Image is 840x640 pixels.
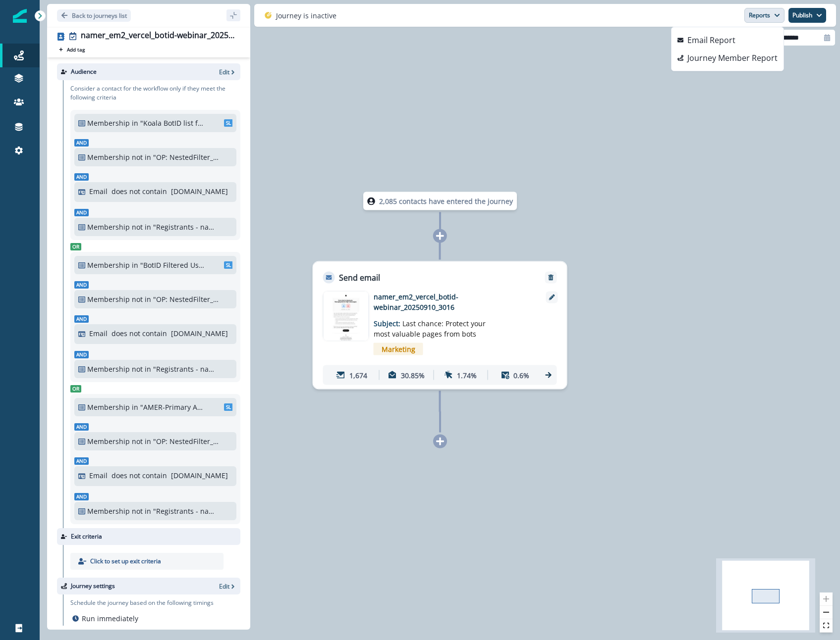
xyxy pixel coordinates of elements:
img: email asset unavailable [324,292,368,341]
p: "OP: NestedFilter_MasterEmailSuppression+3daygov" [153,152,220,162]
p: [DOMAIN_NAME] [171,328,228,339]
p: Consider a contact for the workflow only if they meet the following criteria [70,84,240,102]
p: "Registrants - namer_wbn_vercel_botid-managing-bots_20250910" [153,364,220,374]
span: And [74,173,89,181]
p: in [132,260,138,270]
p: Edit [219,68,229,76]
p: Schedule the journey based on the following timings [70,598,214,607]
p: "AMER-Primary Audience-BotID Webinar" [140,402,207,412]
p: Email [89,328,108,339]
p: 0.6% [513,370,529,380]
p: 1,674 [349,370,367,380]
p: not in [132,364,151,374]
p: 30.85% [401,370,425,380]
span: And [74,423,89,431]
p: does not contain [112,470,167,481]
p: "OP: NestedFilter_MasterEmailSuppression+3daygov" [153,294,220,304]
p: Email Report [687,34,735,46]
p: "BotID Filtered Users for namer_em_vercel_botid-webinar_20250910_3013" [140,260,207,270]
button: sidebar collapse toggle [226,9,240,21]
span: Marketing [374,343,423,355]
p: Back to journeys list [72,11,127,20]
p: in [132,402,138,412]
span: And [74,493,89,500]
button: fit view [820,619,833,633]
p: Exit criteria [71,532,102,541]
p: Membership [87,118,130,128]
g: Edge from 05a3fc7a-8e44-421a-b90f-84143e817f76 to node-add-under-ab9626c2-9d57-482d-9e86-2c9f846d... [440,391,441,433]
p: namer_em2_vercel_botid-webinar_20250910_3016 [374,292,532,312]
span: And [74,457,89,465]
button: Edit [219,68,236,76]
button: Go back [57,9,131,22]
p: not in [132,222,151,232]
span: And [74,209,89,216]
p: [DOMAIN_NAME] [171,186,228,197]
span: SL [224,261,233,269]
g: Edge from node-dl-count to 05a3fc7a-8e44-421a-b90f-84143e817f76 [440,212,441,260]
p: not in [132,436,151,446]
p: "Registrants - namer_wbn_vercel_botid-managing-bots_20250910" [153,506,220,516]
span: SL [224,119,233,127]
button: Remove [543,274,559,281]
p: Email [89,470,108,481]
p: Membership [87,152,130,162]
span: And [74,315,89,323]
p: Journey settings [71,582,115,591]
p: not in [132,506,151,516]
p: Membership [87,436,130,446]
button: Reports [744,8,784,23]
div: Send emailRemoveemail asset unavailablenamer_em2_vercel_botid-webinar_20250910_3016Subject: Last ... [313,261,567,390]
div: namer_em2_vercel_botid-webinar_20250910_3016 [81,31,236,42]
p: Edit [219,582,229,591]
p: Add tag [67,47,85,52]
p: "Koala BotID list for namer_em_vercel_botid-webinar_20250910_3013" [140,118,207,128]
p: 2,085 contacts have entered the journey [379,196,513,206]
button: zoom out [820,606,833,619]
span: Or [70,385,81,393]
p: "Registrants - namer_wbn_vercel_botid-managing-bots_20250910" [153,222,220,232]
button: Edit [219,582,236,591]
span: SL [224,403,233,411]
p: Send email [339,272,380,284]
p: Membership [87,402,130,412]
p: does not contain [112,328,167,339]
p: Membership [87,294,130,304]
p: Journey Member Report [687,52,778,64]
p: Membership [87,260,130,270]
p: in [132,118,138,128]
div: 2,085 contacts have entered the journey [345,192,535,210]
p: Click to set up exit criteria [90,557,161,566]
p: Subject: [374,312,498,339]
p: not in [132,294,151,304]
img: Inflection [13,9,27,23]
p: not in [132,152,151,162]
p: 1.74% [457,370,477,380]
p: Journey is inactive [276,10,336,21]
p: Membership [87,222,130,232]
p: Run immediately [82,613,138,624]
p: "OP: NestedFilter_MasterEmailSuppression+3daygov" [153,436,220,446]
span: And [74,281,89,289]
span: Or [70,243,81,250]
button: Publish [788,8,826,23]
span: And [74,139,89,147]
p: Membership [87,364,130,374]
p: Audience [71,67,97,76]
p: Email [89,186,108,197]
p: does not contain [112,186,167,197]
button: Add tag [57,46,87,53]
span: Last chance: Protect your most valuable pages from bots [374,319,486,339]
p: Membership [87,506,130,516]
p: [DOMAIN_NAME] [171,470,228,481]
span: And [74,351,89,358]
